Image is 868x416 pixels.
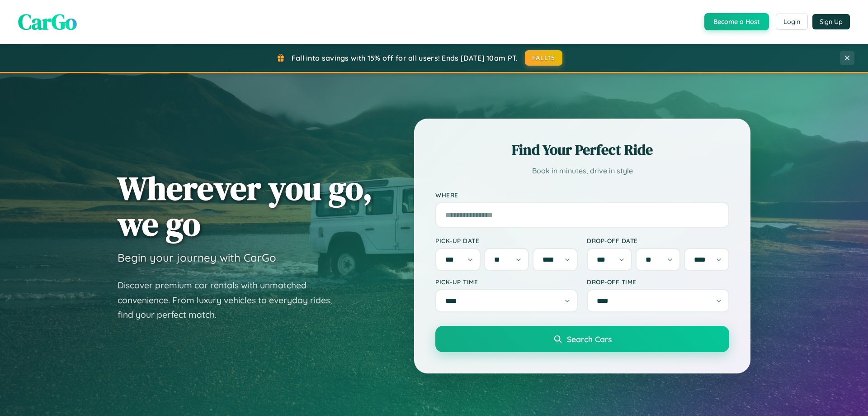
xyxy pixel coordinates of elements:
button: Become a Host [704,13,769,30]
label: Where [435,191,729,199]
span: Fall into savings with 15% off for all users! Ends [DATE] 10am PT. [292,53,518,62]
h3: Begin your journey with CarGo [118,251,276,264]
span: Search Cars [567,334,612,344]
label: Pick-up Date [435,237,578,244]
label: Drop-off Time [587,278,729,286]
button: Login [776,14,808,30]
button: Search Cars [435,326,729,352]
p: Book in minutes, drive in style [435,164,729,177]
span: CarGo [18,7,77,37]
label: Drop-off Date [587,237,729,244]
label: Pick-up Time [435,278,578,286]
button: FALL15 [525,50,563,66]
h2: Find Your Perfect Ride [435,140,729,160]
p: Discover premium car rentals with unmatched convenience. From luxury vehicles to everyday rides, ... [118,278,344,322]
button: Sign Up [812,14,850,29]
h1: Wherever you go, we go [118,170,373,242]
